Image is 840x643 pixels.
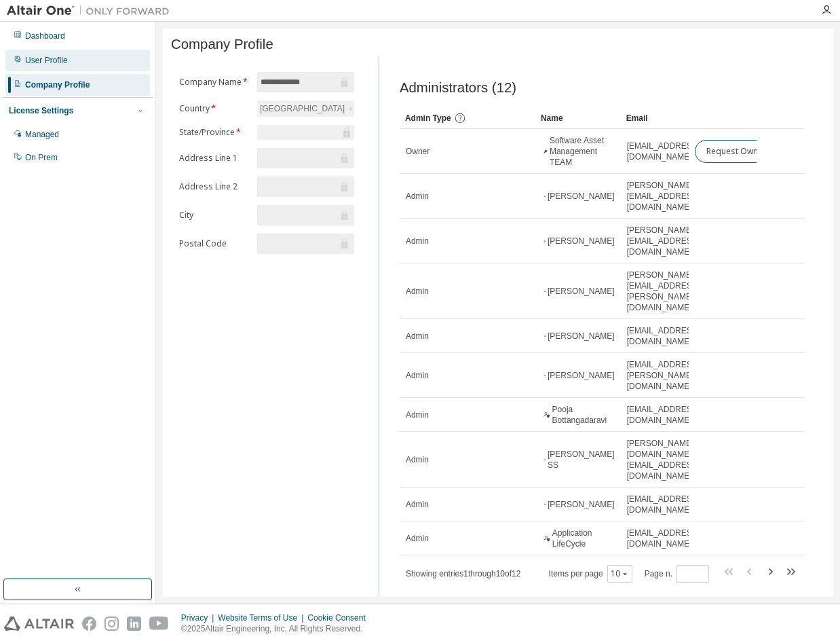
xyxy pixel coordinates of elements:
[25,79,90,90] div: Company Profile
[179,127,249,138] label: State/Province
[307,612,373,623] div: Cookie Consent
[104,617,119,631] img: instagram.svg
[548,499,615,510] span: [PERSON_NAME]
[25,31,65,41] div: Dashboard
[549,565,632,583] span: Items per page
[405,113,451,123] span: Admin Type
[179,103,249,114] label: Country
[181,623,374,635] p: © 2025 Altair Engineering, Inc. All Rights Reserved.
[4,617,74,631] img: altair_logo.svg
[552,404,615,426] span: Pooja Bottangadaravi
[627,225,700,257] span: [PERSON_NAME][EMAIL_ADDRESS][DOMAIN_NAME]
[627,404,700,426] span: [EMAIL_ADDRESS][DOMAIN_NAME]
[627,141,700,162] span: [EMAIL_ADDRESS][DOMAIN_NAME]
[541,107,615,129] div: Name
[179,238,249,249] label: Postal Code
[406,454,429,465] span: Admin
[627,180,700,213] span: [PERSON_NAME][EMAIL_ADDRESS][DOMAIN_NAME]
[627,494,700,515] span: [EMAIL_ADDRESS][DOMAIN_NAME]
[406,370,429,381] span: Admin
[627,528,700,549] span: [EMAIL_ADDRESS][DOMAIN_NAME]
[550,135,615,168] span: Software Asset Management TEAM
[258,101,347,116] div: [GEOGRAPHIC_DATA]
[218,612,307,623] div: Website Terms of Use
[548,449,615,471] span: [PERSON_NAME] SS
[149,617,169,631] img: youtube.svg
[9,105,73,116] div: License Settings
[627,270,700,313] span: [PERSON_NAME][EMAIL_ADDRESS][PERSON_NAME][DOMAIN_NAME]
[25,152,58,163] div: On Prem
[406,533,429,544] span: Admin
[548,331,615,342] span: [PERSON_NAME]
[627,325,700,347] span: [EMAIL_ADDRESS][DOMAIN_NAME]
[611,568,629,579] button: 10
[400,80,516,96] span: Administrators (12)
[627,438,700,481] span: [PERSON_NAME][DOMAIN_NAME][EMAIL_ADDRESS][DOMAIN_NAME]
[406,409,429,420] span: Admin
[82,617,96,631] img: facebook.svg
[548,236,615,246] span: [PERSON_NAME]
[548,370,615,381] span: [PERSON_NAME]
[406,146,429,157] span: Owner
[406,191,429,202] span: Admin
[179,77,249,88] label: Company Name
[406,499,429,510] span: Admin
[127,617,141,631] img: linkedin.svg
[645,565,709,583] span: Page n.
[257,100,354,117] div: [GEOGRAPHIC_DATA]
[181,612,218,623] div: Privacy
[548,286,615,297] span: [PERSON_NAME]
[7,4,176,18] img: Altair One
[552,528,615,549] span: Application LifeCycle
[25,55,68,66] div: User Profile
[406,236,429,246] span: Admin
[179,210,249,221] label: City
[179,181,249,192] label: Address Line 2
[171,37,273,52] span: Company Profile
[695,140,809,163] button: Request Owner Change
[626,107,683,129] div: Email
[406,331,429,342] span: Admin
[548,191,615,202] span: [PERSON_NAME]
[406,569,521,578] span: Showing entries 1 through 10 of 12
[406,286,429,297] span: Admin
[25,129,59,140] div: Managed
[627,359,700,392] span: [EMAIL_ADDRESS][PERSON_NAME][DOMAIN_NAME]
[179,153,249,164] label: Address Line 1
